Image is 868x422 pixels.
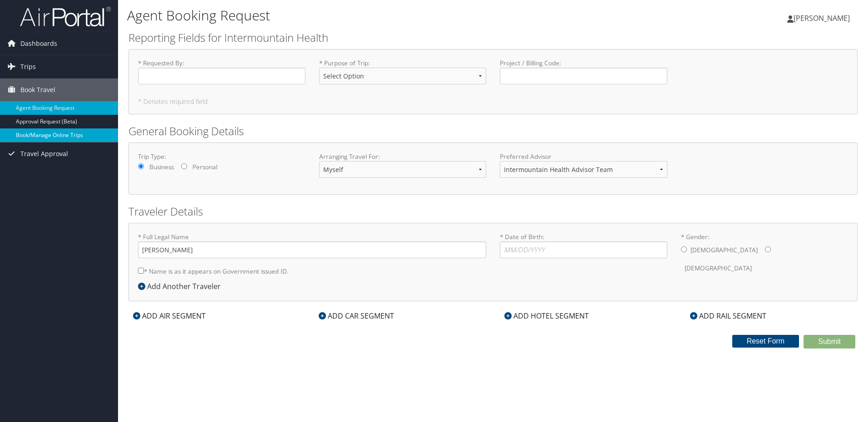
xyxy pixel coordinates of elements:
[500,68,667,84] input: Project / Billing Code:
[681,232,848,277] label: * Gender:
[765,246,771,252] input: * Gender:[DEMOGRAPHIC_DATA][DEMOGRAPHIC_DATA]
[128,310,210,321] div: ADD AIR SEGMENT
[138,152,306,161] label: Trip Type:
[685,260,752,277] label: [DEMOGRAPHIC_DATA]
[319,152,487,161] label: Arranging Travel For:
[138,232,486,258] label: * Full Legal Name
[20,79,55,101] span: Book Travel
[804,335,855,348] button: Submit
[20,142,68,165] span: Travel Approval
[314,310,399,321] div: ADD CAR SEGMENT
[787,5,859,32] a: [PERSON_NAME]
[20,6,111,27] img: airportal-logo.png
[500,59,667,84] label: Project / Billing Code :
[500,310,593,321] div: ADD HOTEL SEGMENT
[20,32,57,55] span: Dashboards
[192,162,217,172] label: Personal
[128,123,858,139] h2: General Booking Details
[500,241,667,258] input: * Date of Birth:
[20,55,36,78] span: Trips
[138,98,848,105] h5: * Denotes required field
[686,310,771,321] div: ADD RAIL SEGMENT
[794,13,850,23] span: [PERSON_NAME]
[500,152,667,161] label: Preferred Advisor
[138,268,144,274] input: * Name is as it appears on Government issued ID.
[149,162,174,172] label: Business
[319,68,487,84] select: * Purpose of Trip:
[732,335,799,348] button: Reset Form
[128,30,858,45] h2: Reporting Fields for Intermountain Health
[128,204,858,219] h2: Traveler Details
[681,246,687,252] input: * Gender:[DEMOGRAPHIC_DATA][DEMOGRAPHIC_DATA]
[138,68,306,84] input: * Requested By:
[138,263,289,280] label: * Name is as it appears on Government issued ID.
[319,59,487,92] label: * Purpose of Trip :
[138,281,225,292] div: Add Another Traveler
[500,232,667,258] label: * Date of Birth:
[138,241,486,258] input: * Full Legal Name
[127,6,615,25] h1: Agent Booking Request
[138,59,306,84] label: * Requested By :
[690,241,758,259] label: [DEMOGRAPHIC_DATA]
